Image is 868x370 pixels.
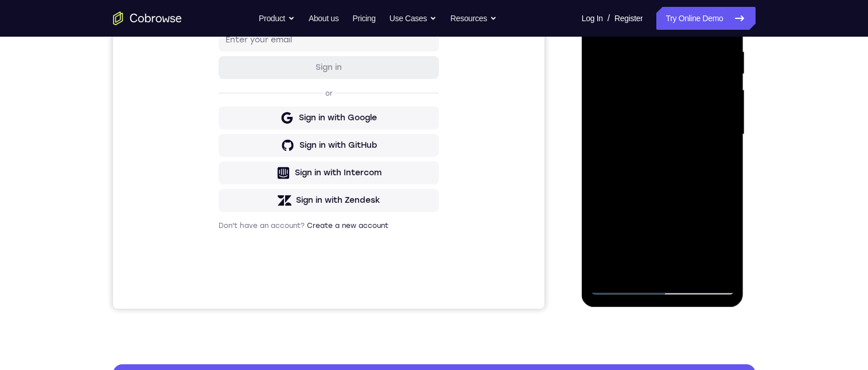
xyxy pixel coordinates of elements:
[194,297,275,305] a: Create a new account
[183,270,267,281] div: Sign in with Zendesk
[106,237,326,259] button: Sign in with Intercom
[582,7,603,30] a: Log In
[113,11,182,25] a: Go to the home page
[186,215,264,226] div: Sign in with GitHub
[450,7,497,30] button: Resources
[210,164,222,173] p: or
[656,7,755,30] a: Try Online Demo
[390,7,437,30] button: Use Cases
[106,264,326,287] button: Sign in with Zendesk
[259,7,295,30] button: Product
[309,7,338,30] a: About us
[106,209,326,232] button: Sign in with GitHub
[182,242,268,254] div: Sign in with Intercom
[106,296,326,305] p: Don't have an account?
[614,7,643,30] a: Register
[608,11,610,25] span: /
[186,187,264,199] div: Sign in with Google
[352,7,375,30] a: Pricing
[106,182,326,204] button: Sign in with Google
